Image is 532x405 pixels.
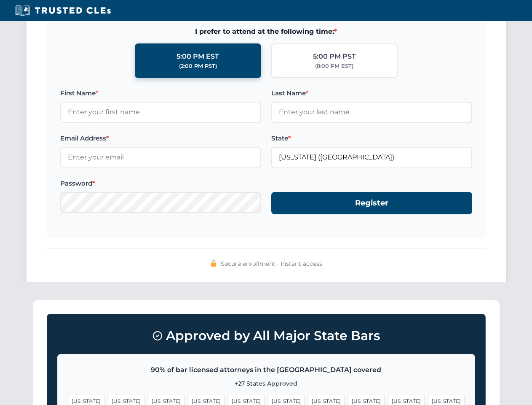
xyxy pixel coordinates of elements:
[313,51,356,62] div: 5:00 PM PST
[179,62,217,70] div: (2:00 PM PST)
[315,62,353,70] div: (8:00 PM EST)
[68,364,465,375] p: 90% of bar licensed attorneys in the [GEOGRAPHIC_DATA] covered
[60,26,472,37] span: I prefer to attend at the following time:
[68,379,465,388] p: +27 States Approved
[271,147,472,168] input: Florida (FL)
[271,133,472,143] label: State
[271,192,472,214] button: Register
[60,88,261,98] label: First Name
[271,102,472,123] input: Enter your last name
[271,88,472,98] label: Last Name
[176,51,219,62] div: 5:00 PM EST
[60,178,261,189] label: Password
[210,260,217,267] img: 🔒
[13,4,113,17] img: Trusted CLEs
[57,324,475,347] h3: Approved by All Major State Bars
[221,259,322,268] span: Secure enrollment • Instant access
[60,102,261,123] input: Enter your first name
[60,133,261,143] label: Email Address
[60,147,261,168] input: Enter your email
